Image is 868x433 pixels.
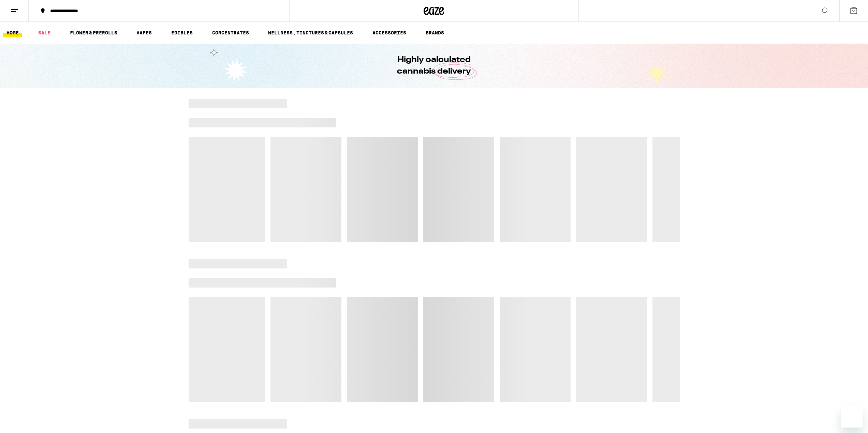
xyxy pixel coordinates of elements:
iframe: Button to launch messaging window [841,406,863,428]
h1: Highly calculated cannabis delivery [378,54,490,77]
a: HOME [3,29,22,37]
a: CONCENTRATES [209,29,252,37]
a: WELLNESS, TINCTURES & CAPSULES [265,29,356,37]
a: SALE [35,29,54,37]
a: FLOWER & PREROLLS [67,29,121,37]
a: VAPES [133,29,155,37]
a: ACCESSORIES [369,29,410,37]
a: BRANDS [422,29,447,37]
a: EDIBLES [168,29,196,37]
